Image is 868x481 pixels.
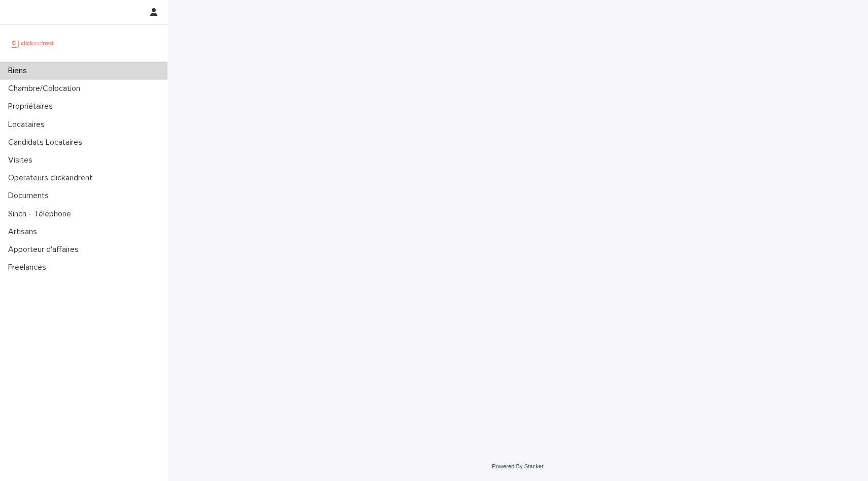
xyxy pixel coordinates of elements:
p: Sinch - Téléphone [4,209,79,219]
p: Propriétaires [4,102,61,111]
p: Apporteur d'affaires [4,245,87,254]
p: Chambre/Colocation [4,84,88,93]
p: Locataires [4,120,53,130]
p: Operateurs clickandrent [4,173,101,183]
p: Visites [4,155,41,165]
p: Documents [4,191,57,201]
p: Biens [4,66,35,76]
p: Candidats Locataires [4,138,90,147]
p: Freelances [4,263,54,272]
p: Artisans [4,227,45,237]
img: UCB0brd3T0yccxBKYDjQ [8,33,57,53]
a: Powered By Stacker [492,463,543,469]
